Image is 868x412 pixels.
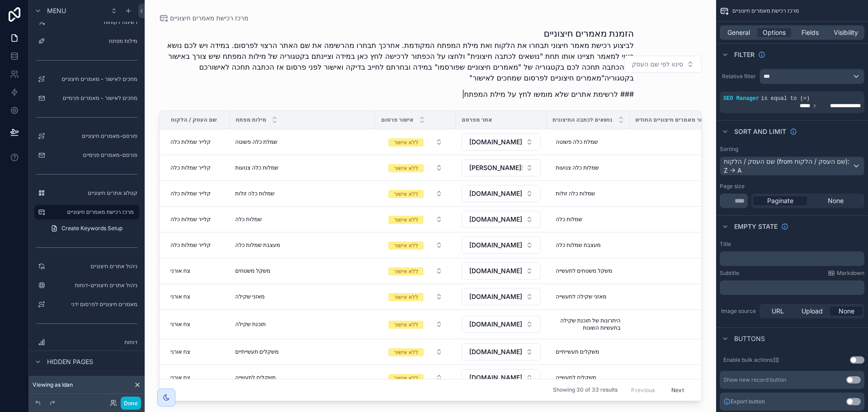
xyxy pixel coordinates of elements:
a: שמלות כלה צנועות [552,161,624,175]
button: Select Button [462,211,541,228]
a: Select Button [461,288,541,306]
div: שם העסק / הלקוח (from שם העסק / הלקוח): Z -> A [720,157,864,175]
a: Select Button [381,288,450,305]
span: משקל משטחים לתעשייה [556,267,612,275]
span: Empty state [734,222,778,231]
span: None [828,196,844,205]
span: Filter [734,50,755,59]
p: ### לרשימת אתרים שלא מומשו לחץ על מילת המפתח| [159,89,634,99]
label: דוחות [49,339,137,346]
div: ללא אישור [394,321,418,329]
div: ללא אישור [394,242,418,250]
button: Select Button [462,185,541,202]
button: Select Button [381,369,450,386]
span: כמות מתוכננת לייצור מאמרים חיצוניים החודש [636,116,749,123]
a: Select Button [381,262,450,279]
span: [DOMAIN_NAME] [469,347,522,356]
a: 1 [635,264,760,278]
span: קלייר שמלות כלה [170,190,211,197]
a: מחכים לאישור - מאמרים פנימיים [34,91,139,105]
span: שמלות כלה [556,216,582,223]
a: Select Button [461,210,541,228]
label: Subtitle [720,270,739,277]
span: צח אורני [170,374,190,381]
span: [DOMAIN_NAME] [469,189,522,198]
a: 1 [635,238,760,252]
a: מעצבת שמלות כלה [552,238,624,252]
button: Select Button [381,237,450,253]
a: 1 [635,135,760,149]
a: Select Button [381,369,450,386]
a: Select Button [381,316,450,333]
a: שמלת כלה פשוטה [235,138,370,146]
a: Select Button [461,159,541,177]
a: משקלים תעשייתיים [552,345,624,359]
a: Select Button [381,133,450,151]
span: מעצבת שמלות כלה [556,242,600,249]
a: Select Button [381,159,450,176]
span: קלייר שמלות כלה [170,242,211,249]
a: מרכז רכישת מאמרים חיצוניים [34,205,139,219]
span: [DOMAIN_NAME] [469,241,522,250]
h1: הזמנת מאמרים חיצוניים [159,27,634,40]
label: פורסם-מאמרים חיצוניים [49,133,137,140]
span: Viewing as Idan [33,381,73,388]
div: ללא אישור [394,164,418,172]
span: צח אורני [170,267,190,275]
a: Select Button [381,237,450,254]
span: 1 [639,190,757,197]
button: Select Button [462,262,541,279]
span: שמלות כלה זולות [556,190,595,197]
span: שמלת כלה פשוטה [556,138,598,146]
a: משקלים לתעשייה [235,374,370,381]
span: מרכז רכישת מאמרים חיצוניים [170,14,248,23]
span: קלייר שמלות כלה [170,138,211,146]
a: Select Button [461,343,541,361]
button: Select Button [381,185,450,202]
label: קטלוג אתרים חיצוניים [49,189,137,197]
span: צח אורני [170,348,190,355]
span: SEO Manager [723,95,759,102]
span: שם העסק / הלקוח [171,116,217,123]
div: ללא אישור [394,293,418,301]
button: Select Button [381,263,450,279]
label: Image source [720,308,756,315]
a: תוכנת שקילה [235,321,370,328]
div: ללא אישור [394,348,418,356]
span: 1 [639,242,757,249]
span: 1 [639,164,757,171]
a: קלייר שמלות כלה [170,138,224,146]
label: מרכז רכישת מאמרים חיצוניים [49,208,134,216]
button: Select Button [624,56,702,73]
span: צח אורני [170,293,190,300]
button: Select Button [462,343,541,360]
span: Showing 30 of 33 results [553,387,618,394]
div: scrollable content [720,280,864,295]
div: Show new record button [723,376,786,384]
span: קלייר שמלות כלה [170,164,211,171]
a: שמלות כלה זולות [235,190,370,197]
span: היתרונות של תוכנת שקילה בתעשיות השונות [556,317,620,331]
span: משקלים לתעשייה [235,374,276,381]
a: Select Button [381,343,450,360]
span: מאזני שקילה [235,293,264,300]
a: Select Button [381,211,450,228]
label: Title [720,241,731,248]
a: קלייר שמלות כלה [170,164,224,171]
span: 1 [639,267,757,275]
button: Select Button [462,237,541,254]
span: מרכז רכישת מאמרים חיצוניים [732,7,799,14]
a: 1 [635,212,760,227]
span: [DOMAIN_NAME] [469,137,522,147]
span: Hidden pages [47,357,93,366]
button: Select Button [381,134,450,150]
div: scrollable content [720,251,864,266]
span: משקלים לתעשייה [556,374,596,381]
span: מאזני שקילה לתעשייה [556,293,606,300]
a: Markdown [828,270,864,277]
span: מעצבת שמלות כלה [235,242,280,249]
span: Markdown [837,270,864,277]
span: צח אורני [170,321,190,328]
a: פורסם-מאמרים חיצוניים [34,129,139,143]
a: צח אורני [170,374,224,381]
